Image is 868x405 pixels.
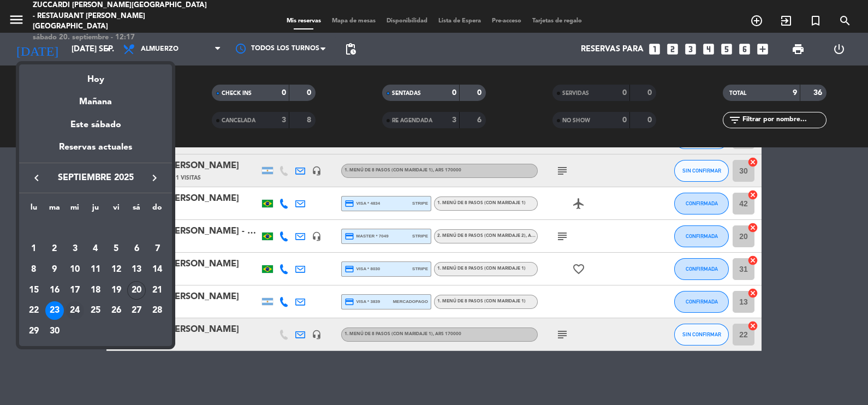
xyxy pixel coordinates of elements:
[45,301,64,320] div: 23
[86,260,105,279] div: 11
[27,171,46,185] button: keyboard_arrow_left
[44,300,65,321] td: 23 de septiembre de 2025
[23,280,44,301] td: 15 de septiembre de 2025
[147,300,168,321] td: 28 de septiembre de 2025
[64,239,85,259] td: 3 de septiembre de 2025
[64,259,85,280] td: 10 de septiembre de 2025
[148,260,167,279] div: 14
[23,239,44,259] td: 1 de septiembre de 2025
[19,87,172,109] div: Mañana
[23,300,44,321] td: 22 de septiembre de 2025
[23,259,44,280] td: 8 de septiembre de 2025
[25,240,43,258] div: 1
[66,301,84,320] div: 24
[148,281,167,300] div: 21
[25,322,43,341] div: 29
[25,281,43,300] div: 15
[127,239,147,259] td: 6 de septiembre de 2025
[106,300,127,321] td: 26 de septiembre de 2025
[23,321,44,342] td: 29 de septiembre de 2025
[85,259,106,280] td: 11 de septiembre de 2025
[127,240,146,258] div: 6
[127,300,147,321] td: 27 de septiembre de 2025
[127,259,147,280] td: 13 de septiembre de 2025
[46,171,145,185] span: septiembre 2025
[86,281,105,300] div: 18
[23,218,168,239] td: SEP.
[127,301,146,320] div: 27
[147,239,168,259] td: 7 de septiembre de 2025
[64,201,85,218] th: miércoles
[85,201,106,218] th: jueves
[148,171,161,184] i: keyboard_arrow_right
[106,259,127,280] td: 12 de septiembre de 2025
[147,201,168,218] th: domingo
[107,260,126,279] div: 12
[19,110,172,140] div: Este sábado
[85,280,106,301] td: 18 de septiembre de 2025
[19,140,172,163] div: Reservas actuales
[127,281,146,300] div: 20
[66,240,84,258] div: 3
[44,259,65,280] td: 9 de septiembre de 2025
[127,280,147,301] td: 20 de septiembre de 2025
[85,239,106,259] td: 4 de septiembre de 2025
[107,301,126,320] div: 26
[44,201,65,218] th: martes
[106,201,127,218] th: viernes
[86,301,105,320] div: 25
[66,260,84,279] div: 10
[86,240,105,258] div: 4
[44,321,65,342] td: 30 de septiembre de 2025
[44,239,65,259] td: 2 de septiembre de 2025
[25,260,43,279] div: 8
[148,240,167,258] div: 7
[106,280,127,301] td: 19 de septiembre de 2025
[45,322,64,341] div: 30
[64,300,85,321] td: 24 de septiembre de 2025
[30,171,43,184] i: keyboard_arrow_left
[147,280,168,301] td: 21 de septiembre de 2025
[44,280,65,301] td: 16 de septiembre de 2025
[107,281,126,300] div: 19
[127,201,147,218] th: sábado
[45,240,64,258] div: 2
[45,281,64,300] div: 16
[19,64,172,87] div: Hoy
[23,201,44,218] th: lunes
[127,260,146,279] div: 13
[66,281,84,300] div: 17
[106,239,127,259] td: 5 de septiembre de 2025
[148,301,167,320] div: 28
[25,301,43,320] div: 22
[45,260,64,279] div: 9
[107,240,126,258] div: 5
[64,280,85,301] td: 17 de septiembre de 2025
[147,259,168,280] td: 14 de septiembre de 2025
[85,300,106,321] td: 25 de septiembre de 2025
[145,171,164,185] button: keyboard_arrow_right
